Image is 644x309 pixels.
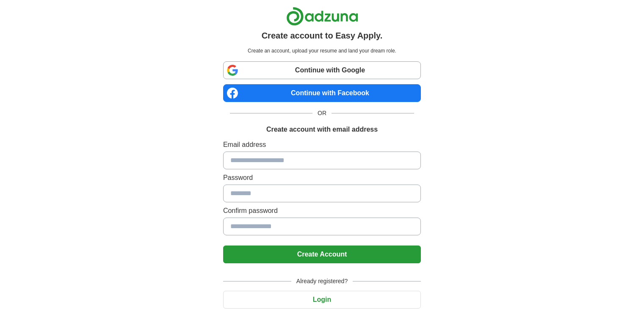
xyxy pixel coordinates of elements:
h1: Create account with email address [266,124,378,135]
span: OR [312,109,332,118]
button: Create Account [223,246,421,263]
img: Adzuna logo [286,7,358,26]
a: Login [223,296,421,303]
span: Already registered? [291,277,353,286]
a: Continue with Facebook [223,84,421,102]
p: Create an account, upload your resume and land your dream role. [225,47,419,55]
a: Continue with Google [223,61,421,79]
label: Password [223,173,421,183]
label: Confirm password [223,206,421,216]
button: Login [223,291,421,309]
h1: Create account to Easy Apply. [262,29,383,42]
label: Email address [223,140,421,150]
